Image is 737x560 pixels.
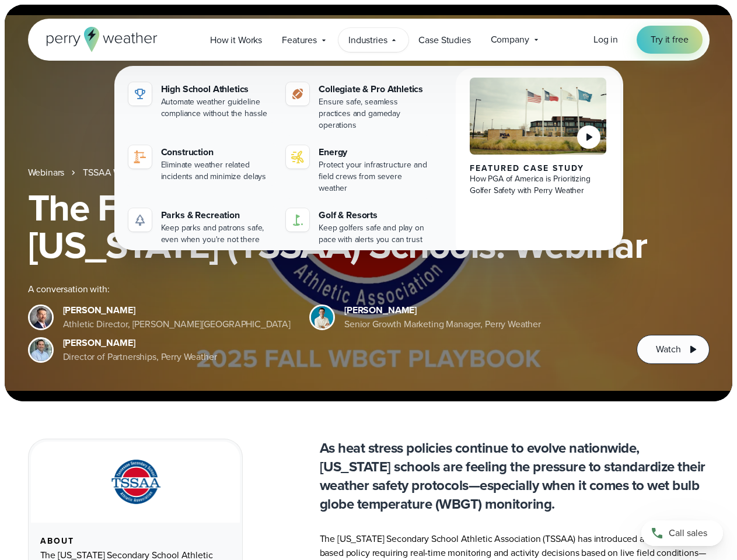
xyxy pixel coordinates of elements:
a: Golf & Resorts Keep golfers safe and play on pace with alerts you can trust [281,204,435,250]
button: Watch [637,335,709,364]
div: Collegiate & Pro Athletics [319,82,430,96]
div: A conversation with: [28,282,619,296]
div: Construction [161,145,273,159]
a: Log in [593,33,618,47]
img: energy-icon@2x-1.svg [291,150,305,164]
p: As heat stress policies continue to evolve nationwide, [US_STATE] schools are feeling the pressur... [320,439,710,513]
h1: The Fall WBGT Playbook for [US_STATE] (TSSAA) Schools: Webinar [28,189,710,264]
div: About [40,537,230,546]
div: Keep parks and patrons safe, even when you're not there [161,222,273,246]
div: [PERSON_NAME] [63,303,291,317]
img: Spencer Patton, Perry Weather [311,306,333,328]
a: Energy Protect your infrastructure and field crews from severe weather [281,141,435,199]
div: Automate weather guideline compliance without the hassle [161,96,273,120]
a: High School Athletics Automate weather guideline compliance without the hassle [124,78,277,124]
a: Call sales [641,520,723,546]
a: Try it free [637,26,702,54]
img: PGA of America, Frisco Campus [470,78,607,155]
img: construction perry weather [133,150,147,164]
div: [PERSON_NAME] [63,336,217,350]
span: Company [491,33,529,47]
span: Try it free [651,33,688,47]
span: Call sales [669,526,707,540]
div: Protect your infrastructure and field crews from severe weather [319,159,430,194]
img: TSSAA-Tennessee-Secondary-School-Athletic-Association.svg [96,456,174,509]
div: Energy [319,145,430,159]
div: High School Athletics [161,82,273,96]
span: Features [282,33,317,47]
div: How PGA of America is Prioritizing Golfer Safety with Perry Weather [470,173,607,197]
img: golf-iconV2.svg [291,213,305,227]
span: Case Studies [418,33,470,47]
div: Golf & Resorts [319,208,430,222]
div: Senior Growth Marketing Manager, Perry Weather [344,317,541,331]
a: Webinars [28,166,65,180]
div: Featured Case Study [470,164,607,173]
img: Brian Wyatt [30,306,52,328]
a: Collegiate & Pro Athletics Ensure safe, seamless practices and gameday operations [281,78,435,136]
img: proathletics-icon@2x-1.svg [291,87,305,101]
div: Eliminate weather related incidents and minimize delays [161,159,273,183]
a: How it Works [200,28,272,52]
div: Keep golfers safe and play on pace with alerts you can trust [319,222,430,246]
img: Jeff Wood [30,339,52,361]
div: Ensure safe, seamless practices and gameday operations [319,96,430,131]
img: highschool-icon.svg [133,87,147,101]
div: [PERSON_NAME] [344,303,541,317]
a: Parks & Recreation Keep parks and patrons safe, even when you're not there [124,204,277,250]
span: Industries [348,33,387,47]
a: TSSAA WBGT Fall Playbook [83,166,194,180]
span: How it Works [210,33,262,47]
span: Watch [656,342,680,356]
nav: Breadcrumb [28,166,710,180]
div: Parks & Recreation [161,208,273,222]
div: Athletic Director, [PERSON_NAME][GEOGRAPHIC_DATA] [63,317,291,331]
img: parks-icon-grey.svg [133,213,147,227]
div: Director of Partnerships, Perry Weather [63,350,217,364]
a: construction perry weather Construction Eliminate weather related incidents and minimize delays [124,141,277,187]
a: Case Studies [408,28,480,52]
a: PGA of America, Frisco Campus Featured Case Study How PGA of America is Prioritizing Golfer Safet... [456,68,621,260]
